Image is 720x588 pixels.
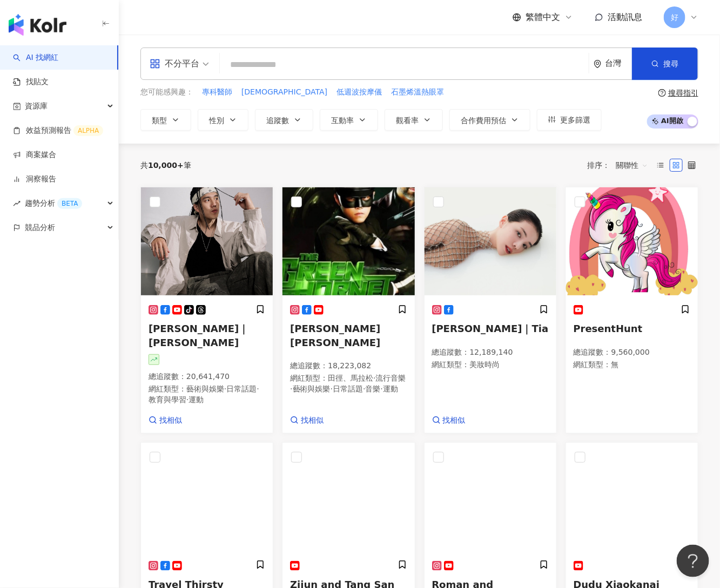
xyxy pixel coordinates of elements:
span: [PERSON_NAME]｜[PERSON_NAME] [149,323,248,348]
a: KOL Avatar[PERSON_NAME] [PERSON_NAME]總追蹤數：18,223,082網紅類型：田徑、馬拉松·流行音樂·藝術與娛樂·日常話題·音樂·運動找相似 [282,187,415,434]
span: 好 [671,11,678,23]
span: question-circle [658,89,666,97]
div: 共 筆 [140,161,191,170]
span: 競品分析 [25,215,55,240]
span: 藝術與娛樂 [293,384,331,393]
span: · [224,384,226,393]
span: 找相似 [301,415,324,426]
a: 找相似 [432,415,466,426]
span: 活動訊息 [608,12,642,22]
p: 網紅類型 ： [432,360,549,370]
span: 日常話題 [226,384,257,393]
span: 低週波按摩儀 [337,87,382,98]
button: 更多篩選 [537,109,602,131]
button: [DEMOGRAPHIC_DATA] [241,86,328,98]
div: 搜尋指引 [668,89,698,97]
a: 找相似 [290,415,324,426]
span: 互動率 [331,116,354,125]
span: 找相似 [443,415,466,426]
img: KOL Avatar [141,443,273,551]
span: · [290,384,292,393]
span: · [257,384,259,393]
span: 教育與學習 [149,395,186,404]
span: [DEMOGRAPHIC_DATA] [241,87,327,98]
button: 類型 [140,109,191,131]
img: KOL Avatar [282,187,414,295]
button: 追蹤數 [255,109,313,131]
span: [PERSON_NAME] [PERSON_NAME] [290,323,380,348]
img: KOL Avatar [566,187,698,295]
span: · [363,384,365,393]
span: · [373,374,375,382]
p: 總追蹤數 ： 12,189,140 [432,347,549,358]
button: 搜尋 [632,48,698,80]
a: KOL AvatarPresentHunt總追蹤數：9,560,000網紅類型：無 [566,187,698,434]
span: · [186,395,189,404]
span: 藝術與娛樂 [186,384,224,393]
span: 更多篩選 [560,116,590,124]
img: KOL Avatar [425,443,556,551]
span: 找相似 [159,415,182,426]
span: 田徑、馬拉松 [328,374,373,382]
a: KOL Avatar[PERSON_NAME]｜Tia總追蹤數：12,189,140網紅類型：美妝時尚找相似 [424,187,557,434]
img: KOL Avatar [141,187,273,295]
p: 網紅類型 ： 無 [574,360,690,370]
span: 追蹤數 [266,116,289,125]
span: 音樂 [366,384,381,393]
button: 性別 [198,109,248,131]
img: KOL Avatar [282,443,414,551]
p: 總追蹤數 ： 20,641,470 [149,371,265,382]
a: 洞察報告 [13,174,56,185]
p: 總追蹤數 ： 18,223,082 [290,361,407,371]
span: environment [594,60,602,68]
img: KOL Avatar [566,443,698,551]
div: 台灣 [605,59,632,68]
div: 排序： [587,157,654,174]
a: 找相似 [149,415,182,426]
a: 找貼文 [13,77,49,87]
span: appstore [150,58,160,69]
span: 類型 [152,116,167,125]
span: 美妝時尚 [470,360,500,369]
p: 網紅類型 ： [290,373,407,394]
span: · [381,384,383,393]
button: 觀看率 [385,109,443,131]
span: 流行音樂 [376,374,406,382]
img: logo [9,14,66,36]
div: 不分平台 [150,55,199,72]
button: 石墨烯溫熱眼罩 [391,86,445,98]
span: 趨勢分析 [25,191,82,215]
span: 專科醫師 [202,87,232,98]
span: 搜尋 [663,59,678,68]
a: searchAI 找網紅 [13,52,58,63]
span: 日常話題 [333,384,363,393]
iframe: Help Scout Beacon - Open [677,545,709,577]
span: 關聯性 [616,157,648,174]
span: 運動 [383,384,398,393]
span: · [331,384,333,393]
button: 互動率 [320,109,378,131]
span: 合作費用預估 [461,116,506,125]
p: 網紅類型 ： [149,384,265,405]
button: 低週波按摩儀 [336,86,382,98]
a: 效益預測報告ALPHA [13,125,103,136]
span: PresentHunt [574,323,643,334]
a: KOL Avatar[PERSON_NAME]｜[PERSON_NAME]總追蹤數：20,641,470網紅類型：藝術與娛樂·日常話題·教育與學習·運動找相似 [140,187,273,434]
span: 您可能感興趣： [140,87,193,98]
span: 繁體中文 [526,11,560,23]
span: 石墨烯溫熱眼罩 [391,87,444,98]
span: 10,000+ [148,161,184,170]
a: 商案媒合 [13,150,56,160]
button: 合作費用預估 [449,109,530,131]
div: BETA [57,198,82,209]
span: 運動 [189,395,204,404]
span: [PERSON_NAME]｜Tia [432,323,549,334]
p: 總追蹤數 ： 9,560,000 [574,347,690,358]
span: 性別 [209,116,224,125]
img: KOL Avatar [425,187,556,295]
span: 資源庫 [25,94,48,118]
span: 觀看率 [396,116,419,125]
button: 專科醫師 [201,86,233,98]
span: rise [13,200,21,207]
